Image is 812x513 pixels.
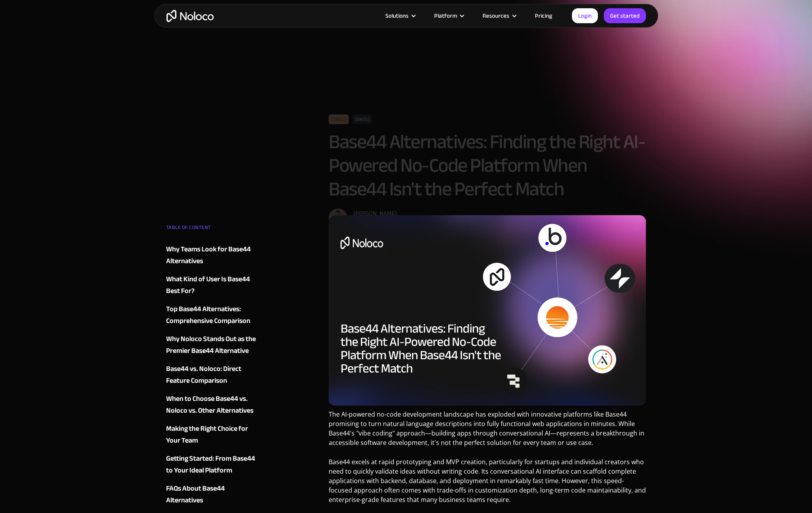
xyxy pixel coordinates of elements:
[166,273,261,297] a: What Kind of User Is Base44 Best For?
[166,483,261,506] a: FAQs About Base44 Alternatives
[166,453,261,476] a: Getting Started: From Base44 to Your Ideal Platform
[353,114,372,124] div: [DATE]
[434,11,457,21] div: Platform
[166,244,261,267] a: Why Teams Look for Base44 Alternatives
[525,11,562,21] a: Pricing
[473,11,525,21] div: Resources
[483,11,509,21] div: Resources
[375,11,424,21] div: Solutions
[166,221,261,237] div: TABLE OF CONTENT
[166,10,214,22] a: home
[166,363,261,387] a: Base44 vs. Noloco: Direct Feature Comparison
[353,209,427,218] div: [PERSON_NAME]
[329,114,349,124] div: Tools
[166,393,261,417] a: When to Choose Base44 vs. Noloco vs. Other Alternatives
[329,130,646,201] h1: Base44 Alternatives: Finding the Right AI-Powered No-Code Platform When Base44 Isn't the Perfect ...
[604,8,646,23] a: Get started
[166,423,261,447] a: Making the Right Choice for Your Team
[329,457,646,510] p: Base44 excels at rapid prototyping and MVP creation, particularly for startups and individual cre...
[166,333,261,357] a: Why Noloco Stands Out as the Premier Base44 Alternative
[329,410,646,453] p: The AI-powered no-code development landscape has exploded with innovative platforms like Base44 p...
[166,303,261,327] a: Top Base44 Alternatives: Comprehensive Comparison
[424,11,473,21] div: Platform
[385,11,409,21] div: Solutions
[572,8,598,23] a: Login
